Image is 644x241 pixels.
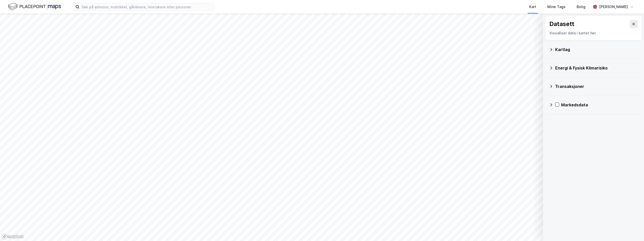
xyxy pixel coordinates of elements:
div: Kart [529,4,536,10]
div: [PERSON_NAME] [599,4,628,10]
div: Visualiser data i kartet her. [549,30,638,36]
div: Datasett [549,20,574,28]
div: Bolig [577,4,585,10]
input: Søk på adresse, matrikkel, gårdeiere, leietakere eller personer [79,3,214,11]
div: Mine Tags [547,4,566,10]
iframe: Chat Widget [619,217,644,241]
div: Energi & Fysisk Klimarisiko [555,65,638,71]
div: Transaksjoner [555,83,638,89]
div: Markedsdata [561,102,638,108]
a: Mapbox homepage [2,234,24,239]
div: Kartlag [555,46,638,53]
div: Kontrollprogram for chat [619,217,644,241]
img: logo.f888ab2527a4732fd821a326f86c7f29.svg [8,2,61,11]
